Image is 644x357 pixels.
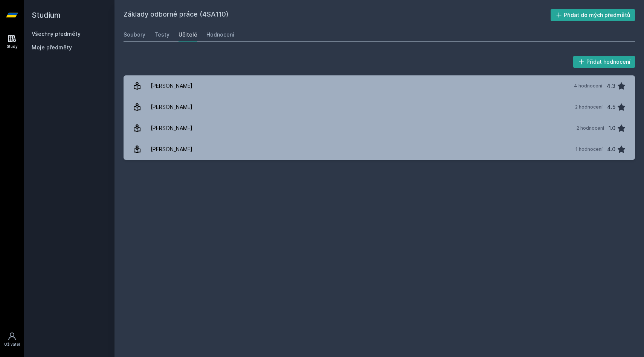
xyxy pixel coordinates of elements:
button: Přidat hodnocení [573,56,635,68]
span: Moje předměty [32,44,72,51]
a: [PERSON_NAME] 2 hodnocení 1.0 [124,118,635,139]
div: Soubory [124,31,145,38]
a: [PERSON_NAME] 1 hodnocení 4.0 [124,139,635,160]
a: Všechny předměty [32,31,81,37]
a: Soubory [124,27,145,42]
div: 4.0 [607,142,615,157]
div: [PERSON_NAME] [151,100,192,115]
button: Přidat do mých předmětů [551,9,635,21]
div: [PERSON_NAME] [151,142,192,157]
a: Hodnocení [206,27,234,42]
div: Hodnocení [206,31,234,38]
h2: Základy odborné práce (4SA110) [124,9,551,21]
div: 1.0 [609,121,615,136]
a: Testy [154,27,169,42]
div: Uživatel [4,342,20,347]
a: Uživatel [2,328,23,351]
a: [PERSON_NAME] 2 hodnocení 4.5 [124,97,635,118]
div: [PERSON_NAME] [151,78,192,93]
div: [PERSON_NAME] [151,121,192,136]
div: Učitelé [179,31,197,38]
div: 2 hodnocení [575,104,603,110]
div: 4.5 [607,100,615,115]
div: Study [7,44,18,49]
div: Testy [154,31,169,38]
a: Učitelé [179,27,197,42]
div: 4 hodnocení [574,83,602,89]
a: Study [2,30,23,53]
div: 4.3 [607,78,615,93]
div: 2 hodnocení [577,125,604,131]
div: 1 hodnocení [575,146,603,152]
a: [PERSON_NAME] 4 hodnocení 4.3 [124,75,635,97]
